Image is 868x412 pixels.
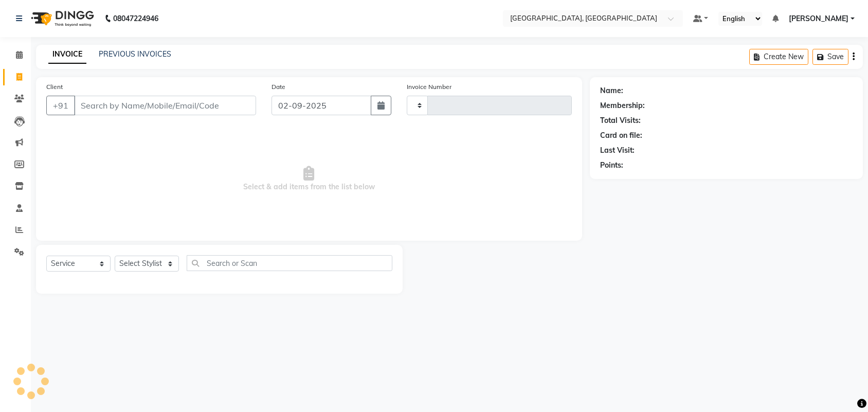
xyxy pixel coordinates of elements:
input: Search by Name/Mobile/Email/Code [74,96,256,115]
label: Invoice Number [407,82,451,92]
span: [PERSON_NAME] [789,13,848,24]
div: Total Visits: [600,115,641,126]
button: Save [812,49,848,65]
label: Date [272,82,285,92]
img: logo [26,4,97,33]
span: Select & add items from the list below [46,128,572,230]
div: Card on file: [600,130,642,141]
a: PREVIOUS INVOICES [99,49,171,59]
button: Create New [749,49,808,65]
input: Search or Scan [187,255,392,271]
div: Points: [600,160,623,171]
div: Last Visit: [600,145,635,156]
a: INVOICE [48,45,86,64]
div: Membership: [600,100,645,111]
button: +91 [46,96,75,115]
div: Name: [600,85,623,96]
label: Client [46,82,63,92]
b: 08047224946 [113,4,158,33]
